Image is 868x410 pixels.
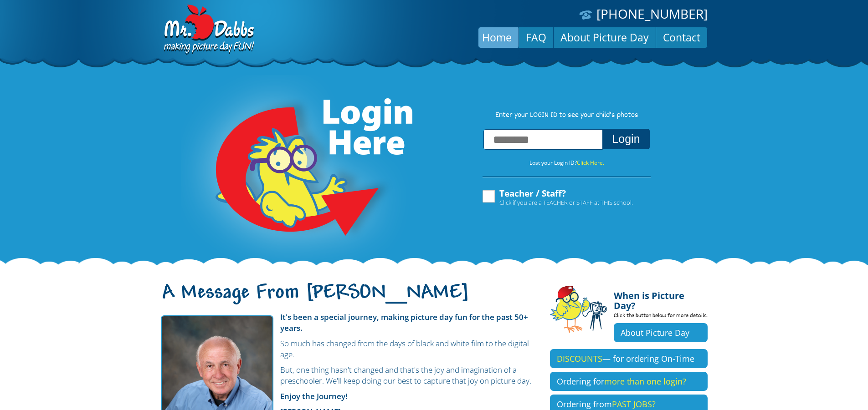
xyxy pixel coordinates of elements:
button: Login [602,129,649,149]
span: Click if you are a TEACHER or STAFF at THIS school. [499,198,633,207]
a: Home [475,26,519,48]
a: Ordering formore than one login? [550,372,708,391]
a: FAQ [519,26,553,48]
p: Enter your LOGIN ID to see your child’s photos [473,111,660,121]
h1: A Message From [PERSON_NAME] [161,289,536,308]
a: About Picture Day [614,323,708,342]
a: Click Here. [577,159,604,167]
h4: When is Picture Day? [614,285,708,311]
span: PAST JOBS? [612,399,656,410]
a: DISCOUNTS— for ordering On-Time [550,349,708,368]
p: But, one thing hasn't changed and that's the joy and imagination of a preschooler. We'll keep doi... [161,364,536,386]
p: So much has changed from the days of black and white film to the digital age. [161,338,536,360]
a: About Picture Day [554,26,656,48]
img: Login Here [181,75,414,266]
label: Teacher / Staff? [481,189,633,206]
span: DISCOUNTS [557,353,602,364]
strong: It's been a special journey, making picture day fun for the past 50+ years. [280,312,528,333]
p: Click the button below for more details. [614,311,708,323]
a: [PHONE_NUMBER] [596,5,708,22]
img: Dabbs Company [161,5,256,56]
a: Contact [656,26,707,48]
span: more than one login? [604,376,686,387]
strong: Enjoy the Journey! [280,391,348,401]
p: Lost your Login ID? [473,158,660,168]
